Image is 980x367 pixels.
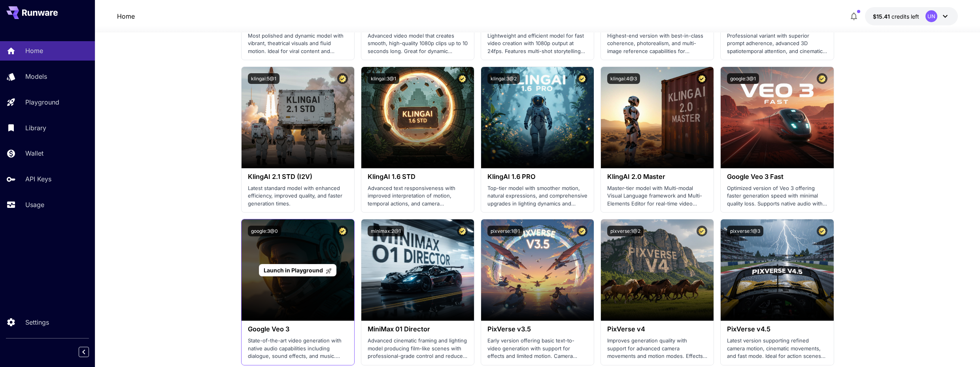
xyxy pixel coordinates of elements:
p: State-of-the-art video generation with native audio capabilities including dialogue, sound effect... [248,337,348,360]
p: Library [25,123,46,133]
p: Advanced video model that creates smooth, high-quality 1080p clips up to 10 seconds long. Great f... [368,32,468,55]
button: pixverse:1@3 [727,226,763,236]
button: Certified Model – Vetted for best performance and includes a commercial license. [697,73,707,84]
h3: KlingAI 2.1 STD (I2V) [248,173,348,181]
span: credits left [891,13,919,20]
img: alt [242,67,354,168]
span: $15.41 [873,13,891,20]
button: Certified Model – Vetted for best performance and includes a commercial license. [697,226,707,236]
p: Usage [25,200,44,209]
h3: Google Veo 3 Fast [727,173,827,181]
p: Improves generation quality with support for advanced camera movements and motion modes. Effects ... [607,337,707,360]
img: alt [601,67,714,168]
p: Top-tier model with smoother motion, natural expressions, and comprehensive upgrades in lighting ... [487,184,587,208]
p: Models [25,72,47,81]
h3: KlingAI 2.0 Master [607,173,707,181]
button: klingai:3@1 [368,73,399,84]
button: Certified Model – Vetted for best performance and includes a commercial license. [817,73,827,84]
p: Latest standard model with enhanced efficiency, improved quality, and faster generation times. [248,184,348,208]
p: Optimized version of Veo 3 offering faster generation speed with minimal quality loss. Supports n... [727,184,827,208]
h3: KlingAI 1.6 STD [368,173,468,181]
button: Certified Model – Vetted for best performance and includes a commercial license. [457,73,468,84]
p: Wallet [25,148,43,158]
button: Certified Model – Vetted for best performance and includes a commercial license. [577,226,587,236]
p: Latest version supporting refined camera motion, cinematic movements, and fast mode. Ideal for ac... [727,337,827,360]
p: Master-tier model with Multi-modal Visual Language framework and Multi-Elements Editor for real-t... [607,184,707,208]
button: klingai:5@1 [248,73,279,84]
p: Highest-end version with best-in-class coherence, photorealism, and multi-image reference capabil... [607,32,707,55]
p: Advanced cinematic framing and lighting model producing film-like scenes with professional-grade ... [368,337,468,360]
p: Home [25,46,43,55]
img: alt [721,219,833,321]
div: $15.4068 [873,12,919,21]
p: Professional variant with superior prompt adherence, advanced 3D spatiotemporal attention, and ci... [727,32,827,55]
button: Certified Model – Vetted for best performance and includes a commercial license. [457,226,468,236]
img: alt [481,219,594,321]
img: alt [721,67,833,168]
button: Certified Model – Vetted for best performance and includes a commercial license. [337,73,348,84]
a: Launch in Playground [259,264,336,276]
button: minimax:2@1 [368,226,404,236]
img: alt [361,219,474,321]
a: Home [117,11,135,21]
button: $15.4068UN [865,7,958,25]
nav: breadcrumb [117,11,135,21]
img: alt [601,219,714,321]
img: alt [361,67,474,168]
button: klingai:4@3 [607,73,640,84]
div: UN [925,10,937,22]
p: Lightweight and efficient model for fast video creation with 1080p output at 24fps. Features mult... [487,32,587,55]
p: Advanced text responsiveness with improved interpretation of motion, temporal actions, and camera... [368,184,468,208]
p: Early version offering basic text-to-video generation with support for effects and limited motion... [487,337,587,360]
p: Most polished and dynamic model with vibrant, theatrical visuals and fluid motion. Ideal for vira... [248,32,348,55]
p: Settings [25,318,49,327]
div: Collapse sidebar [85,345,95,359]
button: pixverse:1@1 [487,226,523,236]
button: Collapse sidebar [79,347,89,357]
img: alt [481,67,594,168]
h3: MiniMax 01 Director [368,325,468,333]
h3: Google Veo 3 [248,325,348,333]
p: Playground [25,97,59,107]
button: Certified Model – Vetted for best performance and includes a commercial license. [577,73,587,84]
h3: PixVerse v4.5 [727,325,827,333]
h3: PixVerse v3.5 [487,325,587,333]
p: API Keys [25,174,51,184]
button: klingai:3@2 [487,73,520,84]
h3: PixVerse v4 [607,325,707,333]
span: Launch in Playground [264,267,323,274]
button: pixverse:1@2 [607,226,644,236]
button: Certified Model – Vetted for best performance and includes a commercial license. [817,226,827,236]
h3: KlingAI 1.6 PRO [487,173,587,181]
button: Certified Model – Vetted for best performance and includes a commercial license. [337,226,348,236]
button: google:3@0 [248,226,281,236]
button: google:3@1 [727,73,759,84]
